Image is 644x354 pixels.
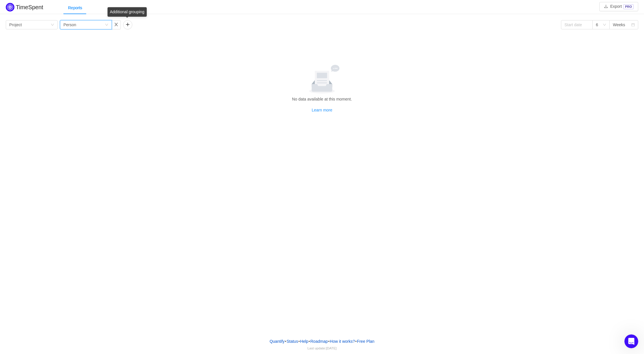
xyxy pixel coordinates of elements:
div: Weeks [613,20,625,29]
h2: TimeSpent [16,4,43,10]
img: Quantify logo [6,3,14,12]
div: Project [9,20,22,29]
div: 6 [596,20,598,29]
button: icon: downloadExportPRO [599,2,638,11]
span: • [328,339,329,344]
iframe: Intercom live chat [624,334,638,348]
span: No data available at this moment. [292,97,352,101]
i: icon: down [603,23,606,27]
i: icon: down [51,23,54,27]
button: icon: close [112,20,121,29]
span: • [355,339,357,344]
input: Start date [561,20,593,29]
div: Additional grouping [108,7,147,17]
button: Free Plan [357,337,375,346]
button: icon: plus [123,20,132,29]
span: • [309,339,310,344]
i: icon: down [105,23,108,27]
a: Roadmap [310,337,328,346]
span: • [285,339,286,344]
a: Status [286,337,298,346]
a: Help [300,337,309,346]
div: Reports [63,1,87,14]
span: • [298,339,300,344]
i: icon: calendar [631,23,635,27]
div: Person [63,20,76,29]
span: Last update: [308,346,337,350]
span: [DATE] [326,346,337,350]
a: Quantify [269,337,285,346]
a: Learn more [312,108,332,112]
button: How it works? [329,337,355,346]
